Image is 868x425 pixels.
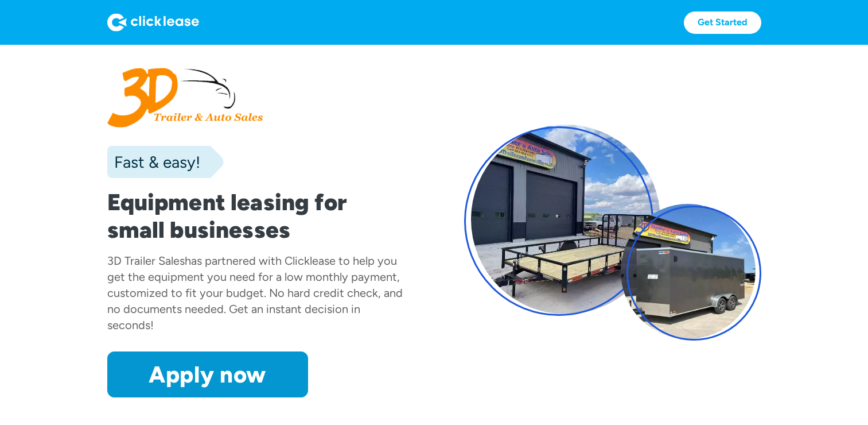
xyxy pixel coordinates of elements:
a: Apply now [107,351,308,397]
img: Logo [107,13,199,32]
a: Get Started [684,11,761,34]
div: Fast & easy! [107,150,200,173]
div: has partnered with Clicklease to help you get the equipment you need for a low monthly payment, c... [107,254,403,332]
div: 3D Trailer Sales [107,254,185,268]
h1: Equipment leasing for small businesses [107,188,404,244]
